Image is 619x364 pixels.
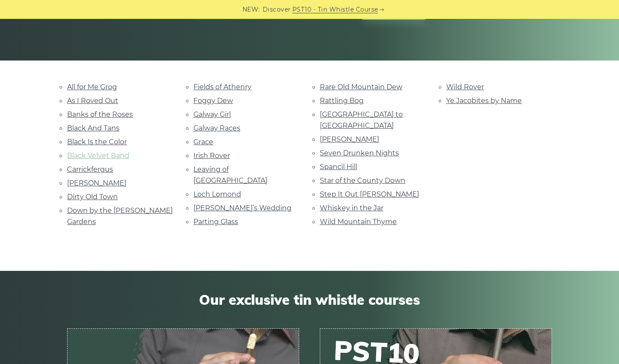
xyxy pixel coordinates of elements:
a: [PERSON_NAME] [67,179,126,187]
a: Loch Lomond [193,190,241,198]
a: Leaving of [GEOGRAPHIC_DATA] [193,165,267,185]
a: Whiskey in the Jar [320,204,383,212]
a: Parting Glass [193,218,238,226]
a: Black Is the Color [67,138,127,146]
a: Rattling Bog [320,97,364,105]
a: Grace [193,138,213,146]
a: Galway Races [193,124,240,132]
a: Star of the County Down [320,176,405,185]
span: NEW: [242,5,260,15]
a: PST10 - Tin Whistle Course [292,5,378,15]
a: Galway Girl [193,110,231,118]
a: Carrickfergus [67,165,113,173]
a: Banks of the Roses [67,110,133,118]
span: Discover [263,5,291,15]
a: Ye Jacobites by Name [446,97,522,105]
a: Irish Rover [193,152,230,160]
a: Wild Rover [446,83,484,91]
a: Down by the [PERSON_NAME] Gardens [67,206,173,226]
span: Our exclusive tin whistle courses [67,291,552,308]
a: All for Me Grog [67,83,117,91]
a: Black And Tans [67,124,120,132]
a: Seven Drunken Nights [320,149,399,157]
a: Fields of Athenry [193,83,251,91]
a: [PERSON_NAME]’s Wedding [193,204,291,212]
a: Dirty Old Town [67,193,118,201]
a: [PERSON_NAME] [320,135,379,143]
a: As I Roved Out [67,97,118,105]
a: Spancil Hill [320,163,357,171]
a: Step It Out [PERSON_NAME] [320,190,419,198]
a: Foggy Dew [193,97,233,105]
a: Rare Old Mountain Dew [320,83,402,91]
a: Black Velvet Band [67,152,129,160]
a: Wild Mountain Thyme [320,218,397,226]
a: [GEOGRAPHIC_DATA] to [GEOGRAPHIC_DATA] [320,110,403,130]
